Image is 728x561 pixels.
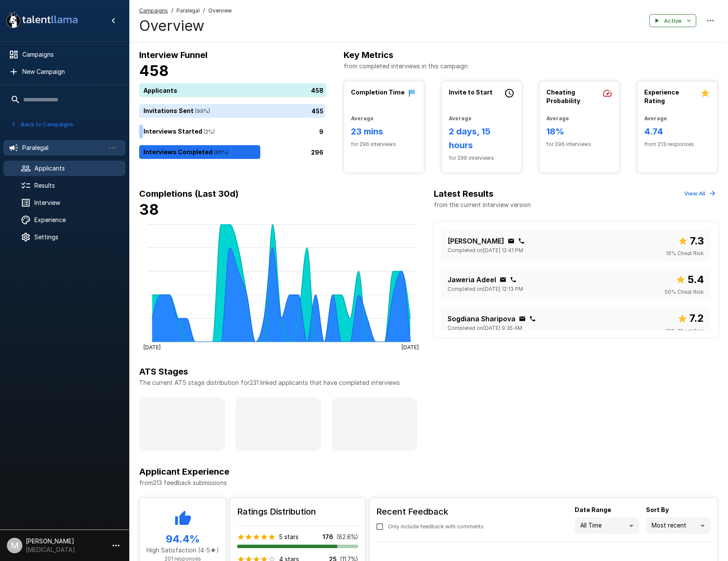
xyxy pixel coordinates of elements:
b: Average [449,115,472,122]
b: Sort By [646,506,669,513]
p: Sogdiana Sharipova [448,314,515,324]
span: Completed on [DATE] 12:41 PM [448,246,523,255]
span: from 213 responses [644,140,710,149]
span: for 296 interviews [449,154,515,162]
span: Only include feedback with comments [388,522,484,531]
h4: Overview [139,17,232,35]
p: 458 [311,86,323,95]
span: / [171,6,173,15]
span: Paralegal [177,6,200,15]
b: Completions (Last 30d) [139,189,239,199]
h6: Recent Feedback [376,505,490,518]
tspan: [DATE] [402,344,419,350]
div: Most recent [646,518,710,534]
span: Overall score out of 10 [676,271,704,288]
b: Average [546,115,569,122]
span: for 296 interviews [351,140,417,149]
div: Click to copy [529,315,536,322]
tspan: [DATE] [143,344,161,350]
div: Click to copy [519,315,526,322]
p: from the current interview version [434,201,531,209]
span: Overview [208,6,232,15]
b: Cheating Probability [546,88,580,104]
b: Date Range [575,506,611,513]
b: Average [351,115,374,122]
p: High Satisfaction (4-5★) [146,546,219,555]
h6: 2 days, 15 hours [449,125,515,152]
b: 5.4 [688,273,704,286]
p: 455 [311,107,323,116]
b: Completion Time [351,88,405,96]
h6: 23 mins [351,125,417,138]
span: 16 % Cheat Risk [666,249,704,258]
span: / [203,6,205,15]
b: Applicant Experience [139,466,229,477]
p: [PERSON_NAME] [448,236,504,246]
span: Overall score out of 10 [678,233,704,249]
span: Overall score out of 10 [677,310,704,326]
h6: 18% [546,125,612,138]
p: 296 [311,148,323,157]
p: 176 [323,533,333,541]
button: View All [682,187,718,200]
div: Click to copy [510,276,517,283]
span: Completed on [DATE] 12:13 PM [448,285,523,293]
b: 7.3 [690,235,704,247]
p: from completed interviews in this campaign [344,62,718,70]
button: Active [649,14,696,27]
p: 9 [319,127,323,136]
b: ATS Stages [139,366,188,377]
div: Click to copy [500,276,506,283]
b: Interview Funnel [139,50,207,60]
span: for 296 interviews [546,140,612,149]
b: Latest Results [434,189,493,199]
p: Jaweria Adeel [448,274,496,285]
p: The current ATS stage distribution for 231 linked applicants that have completed interviews [139,378,718,387]
h6: Ratings Distribution [237,505,358,518]
div: Click to copy [508,238,515,244]
b: Key Metrics [344,50,393,60]
b: 458 [139,62,169,79]
p: 5 stars [279,533,299,541]
span: 16 % Cheat Risk [666,327,704,335]
span: 50 % Cheat Risk [665,288,704,296]
p: from 213 feedback submissions [139,479,718,487]
b: 7.2 [689,312,704,324]
h6: 4.74 [644,125,710,138]
b: Invite to Start [449,88,493,96]
div: All Time [575,518,639,534]
p: ( 82.6 %) [337,533,358,541]
u: Campaigns [139,7,168,14]
b: Experience Rating [644,88,679,104]
span: Completed on [DATE] 9:35 AM [448,324,522,332]
b: Average [644,115,667,122]
div: Click to copy [518,238,525,244]
h5: 94.4 % [146,532,219,546]
b: 38 [139,201,159,218]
